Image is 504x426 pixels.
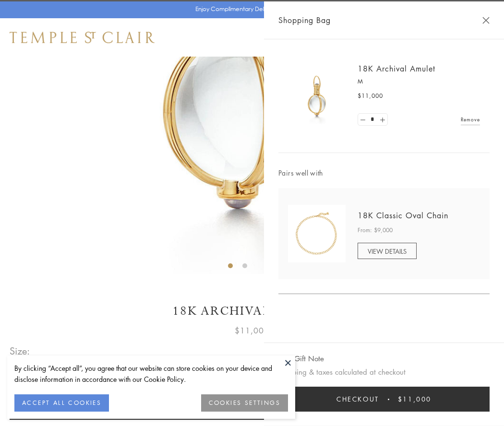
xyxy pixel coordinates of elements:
[336,394,379,404] span: Checkout
[14,394,109,412] button: ACCEPT ALL COOKIES
[368,247,407,256] span: VIEW DETAILS
[358,114,368,126] a: Set quantity to 0
[278,167,490,178] span: Pairs well with
[10,32,155,43] img: Temple St. Clair
[278,387,490,412] button: Checkout $11,000
[358,77,480,86] p: M
[358,63,435,74] a: 18K Archival Amulet
[358,91,383,101] span: $11,000
[235,324,269,337] span: $11,000
[461,114,480,125] a: Remove
[358,225,393,235] span: From: $9,000
[195,4,304,14] p: Enjoy Complimentary Delivery & Returns
[398,394,432,404] span: $11,000
[278,366,490,378] p: Shipping & taxes calculated at checkout
[278,14,331,26] span: Shopping Bag
[377,114,387,126] a: Set quantity to 2
[288,67,346,125] img: 18K Archival Amulet
[14,363,288,385] div: By clicking “Accept all”, you agree that our website can store cookies on your device and disclos...
[288,205,346,262] img: N88865-OV18
[10,343,31,359] span: Size:
[278,353,324,365] button: Add Gift Note
[482,17,490,24] button: Close Shopping Bag
[358,210,448,221] a: 18K Classic Oval Chain
[358,243,417,259] a: VIEW DETAILS
[201,394,288,412] button: COOKIES SETTINGS
[10,303,494,319] h1: 18K Archival Amulet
